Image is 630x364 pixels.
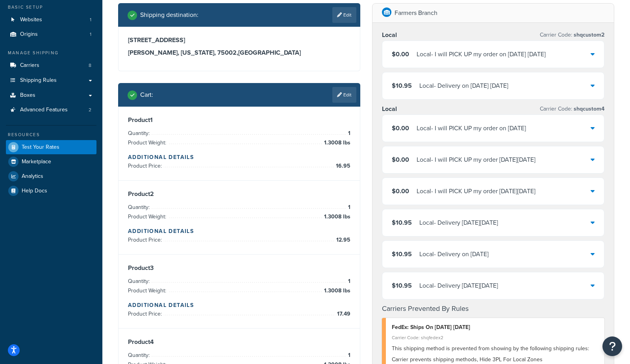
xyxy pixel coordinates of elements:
div: Local - I will PICK UP my order on [DATE] [DATE] [417,49,546,60]
li: Advanced Features [6,103,96,117]
button: Open Resource Center [602,336,622,356]
a: Websites1 [6,13,96,27]
div: Resources [6,131,96,138]
div: Local - Delivery on [DATE] [DATE] [419,80,508,91]
span: This shipping method is prevented from showing by the following shipping rules: Carrier prevents ... [392,344,589,364]
span: 1.3008 lbs [322,212,350,222]
span: Product Weight: [128,139,168,147]
div: Local - Delivery on [DATE] [419,249,489,260]
span: $0.00 [392,124,409,133]
span: 1 [90,31,91,38]
p: Carrier Code: [540,30,604,41]
div: Carrier Code: shqfedex2 [392,332,598,343]
h4: Additional Details [128,153,350,161]
span: Quantity: [128,351,152,359]
span: $10.95 [392,281,412,290]
span: Quantity: [128,277,152,285]
h3: Local [382,105,397,113]
a: Edit [332,87,356,103]
span: Shipping Rules [20,77,57,84]
li: Carriers [6,58,96,73]
div: Basic Setup [6,4,96,11]
a: Boxes [6,88,96,103]
a: Carriers8 [6,58,96,73]
span: 1 [90,17,91,23]
h3: Product 3 [128,264,350,272]
span: 1 [346,203,350,212]
span: Quantity: [128,203,152,211]
div: Local - Delivery [DATE][DATE] [419,217,498,228]
div: Local - I will PICK UP my order [DATE][DATE] [417,154,535,165]
div: Manage Shipping [6,50,96,56]
span: Product Weight: [128,286,168,295]
h3: Local [382,31,397,39]
h3: [PERSON_NAME], [US_STATE], 75002 , [GEOGRAPHIC_DATA] [128,49,350,57]
h3: Product 4 [128,338,350,346]
h2: Shipping destination : [140,11,198,18]
span: Product Price: [128,310,164,318]
h2: Cart : [140,91,153,98]
span: $10.95 [392,249,412,259]
span: Product Weight: [128,212,168,221]
span: Quantity: [128,129,152,137]
h3: Product 2 [128,190,350,198]
span: Advanced Features [20,107,68,113]
span: shqcustom4 [572,105,604,113]
a: Marketplace [6,155,96,169]
h3: [STREET_ADDRESS] [128,36,350,44]
span: 1.3008 lbs [322,286,350,296]
p: Farmers Branch [395,7,437,18]
span: 1.3008 lbs [322,138,350,148]
span: Test Your Rates [22,144,59,151]
span: Product Price: [128,236,164,244]
li: Origins [6,27,96,42]
a: Test Your Rates [6,140,96,154]
span: shqcustom2 [572,31,604,39]
span: Marketplace [22,159,51,165]
a: Analytics [6,169,96,183]
span: Websites [20,17,42,23]
span: 16.95 [334,161,350,171]
h4: Additional Details [128,301,350,309]
li: Websites [6,13,96,27]
h3: Product 1 [128,116,350,124]
span: $10.95 [392,81,412,90]
span: Boxes [20,92,35,99]
span: 17.49 [335,309,350,319]
span: 12.95 [334,235,350,245]
h4: Additional Details [128,227,350,235]
a: Edit [332,7,356,23]
span: $10.95 [392,218,412,227]
a: Shipping Rules [6,73,96,88]
span: $0.00 [392,155,409,164]
a: Help Docs [6,184,96,198]
span: Analytics [22,173,43,180]
h4: Carriers Prevented By Rules [382,303,604,314]
span: Help Docs [22,188,47,194]
span: Origins [20,31,38,38]
span: Product Price: [128,162,164,170]
div: FedEx: Ships On [DATE] [DATE] [392,322,598,333]
span: 1 [346,277,350,286]
span: 8 [89,62,91,69]
a: Origins1 [6,27,96,42]
div: Local - I will PICK UP my order on [DATE] [417,123,526,134]
span: $0.00 [392,187,409,196]
span: 2 [89,107,91,113]
span: Carriers [20,62,39,69]
div: Local - I will PICK UP my order [DATE][DATE] [417,186,535,197]
span: $0.00 [392,50,409,59]
span: 1 [346,129,350,138]
a: Advanced Features2 [6,103,96,117]
span: 1 [346,351,350,360]
div: Local - Delivery [DATE][DATE] [419,280,498,291]
p: Carrier Code: [540,103,604,115]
